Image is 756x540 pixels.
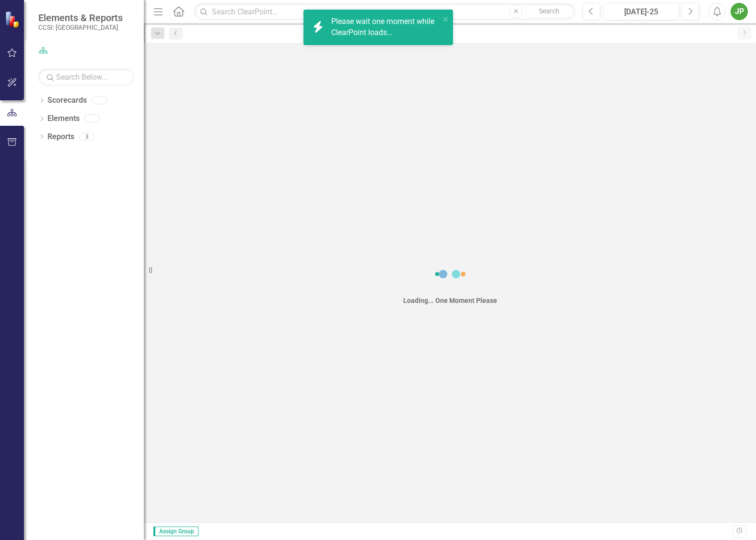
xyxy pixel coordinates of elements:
[606,6,675,18] div: [DATE]-25
[603,3,679,20] button: [DATE]-25
[539,7,559,15] span: Search
[79,132,94,141] div: 3
[331,16,440,38] div: Please wait one moment while ClearPoint loads...
[153,527,198,536] span: Assign Group
[38,69,134,85] input: Search Below...
[38,12,123,24] span: Elements & Reports
[4,10,23,28] img: ClearPoint Strategy
[442,13,449,24] button: close
[47,132,74,143] a: Reports
[525,5,573,18] button: Search
[403,296,497,305] div: Loading... One Moment Please
[38,24,123,31] small: CCSI: [GEOGRAPHIC_DATA]
[194,3,575,20] input: Search ClearPoint...
[47,95,87,106] a: Scorecards
[731,3,748,20] button: JP
[47,113,80,124] a: Elements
